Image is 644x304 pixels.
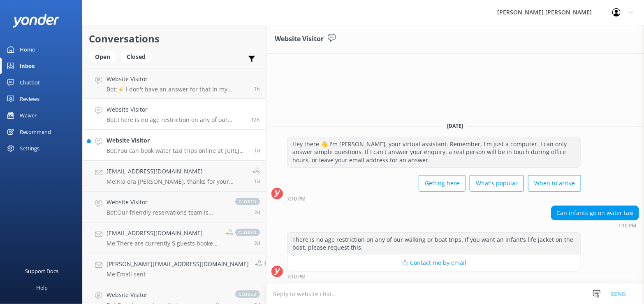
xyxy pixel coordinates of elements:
[20,58,35,74] div: Inbox
[107,116,245,124] p: Bot: There is no age restriction on any of our walking or boat trips. If you want an infant's lif...
[107,75,248,84] h4: Website Visitor
[83,253,266,284] a: [PERSON_NAME][EMAIL_ADDRESS][DOMAIN_NAME]Me:Email sentclosed
[107,105,245,114] h4: Website Visitor
[264,260,289,267] span: closed
[235,290,260,298] span: closed
[20,140,39,157] div: Settings
[20,41,35,58] div: Home
[107,86,248,93] p: Bot: ⚡ I don't have an answer for that in my knowledge base. Please try and rephrase your questio...
[20,91,39,107] div: Reviews
[20,124,51,140] div: Recommend
[235,229,260,236] span: closed
[254,240,260,247] span: Aug 29 2025 08:13am (UTC +12:00) Pacific/Auckland
[287,274,306,279] strong: 7:10 PM
[287,233,581,255] div: There is no age restriction on any of our walking or boat trips. If you want an infant's life jac...
[107,240,220,247] p: Me: There are currently 5 guests booked on this trip
[442,122,468,129] span: [DATE]
[83,192,266,222] a: Website VisitorBot:Our friendly reservations team is available to take phone calls and answer ema...
[83,68,266,99] a: Website VisitorBot:⚡ I don't have an answer for that in my knowledge base. Please try and rephras...
[275,34,324,44] h3: Website Visitor
[89,52,120,61] a: Open
[551,222,639,228] div: Aug 31 2025 07:10pm (UTC +12:00) Pacific/Auckland
[107,229,220,238] h4: [EMAIL_ADDRESS][DOMAIN_NAME]
[107,198,227,207] h4: Website Visitor
[107,260,249,269] h4: [PERSON_NAME][EMAIL_ADDRESS][DOMAIN_NAME]
[83,99,266,130] a: Website VisitorBot:There is no age restriction on any of our walking or boat trips. If you want a...
[287,196,581,201] div: Aug 31 2025 07:10pm (UTC +12:00) Pacific/Auckland
[20,107,37,124] div: Waiver
[470,175,524,192] button: What's popular
[107,209,227,216] p: Bot: Our friendly reservations team is available to take phone calls and answer emails from 7.30a...
[107,271,249,278] p: Me: Email sent
[419,175,466,192] button: Getting here
[107,178,246,185] p: Me: Kia ora [PERSON_NAME], thanks for your enquiry. We cater for a wide range of dietaries, no wo...
[89,51,116,63] div: Open
[287,137,581,167] div: Hey there 👋 I'm [PERSON_NAME], your virtual assistant. Remember, I'm just a computer. I can only ...
[120,52,156,61] a: Closed
[120,51,152,63] div: Closed
[20,74,40,91] div: Chatbot
[107,136,248,145] h4: Website Visitor
[107,167,246,176] h4: [EMAIL_ADDRESS][DOMAIN_NAME]
[107,147,248,154] p: Bot: You can book water taxi trips online at [URL][DOMAIN_NAME]. If you need further assistance, ...
[83,222,266,253] a: [EMAIL_ADDRESS][DOMAIN_NAME]Me:There are currently 5 guests booked on this tripclosed2d
[25,263,59,279] div: Support Docs
[618,223,636,228] strong: 7:10 PM
[551,206,639,220] div: Can infants go on water taxi
[287,255,581,271] button: 📩 Contact me by email
[254,178,260,185] span: Aug 30 2025 09:07am (UTC +12:00) Pacific/Auckland
[254,147,260,154] span: Aug 30 2025 06:01pm (UTC +12:00) Pacific/Auckland
[36,279,48,296] div: Help
[254,209,260,216] span: Aug 29 2025 08:32am (UTC +12:00) Pacific/Auckland
[235,198,260,205] span: closed
[287,196,306,201] strong: 7:10 PM
[107,290,227,299] h4: Website Visitor
[251,116,260,123] span: Aug 31 2025 07:10pm (UTC +12:00) Pacific/Auckland
[528,175,581,192] button: When to arrive
[83,130,266,161] a: Website VisitorBot:You can book water taxi trips online at [URL][DOMAIN_NAME]. If you need furthe...
[287,274,581,279] div: Aug 31 2025 07:10pm (UTC +12:00) Pacific/Auckland
[83,161,266,192] a: [EMAIL_ADDRESS][DOMAIN_NAME]Me:Kia ora [PERSON_NAME], thanks for your enquiry. We cater for a wid...
[254,85,260,92] span: Sep 01 2025 06:28am (UTC +12:00) Pacific/Auckland
[12,14,60,28] img: yonder-white-logo.png
[89,31,260,47] h2: Conversations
